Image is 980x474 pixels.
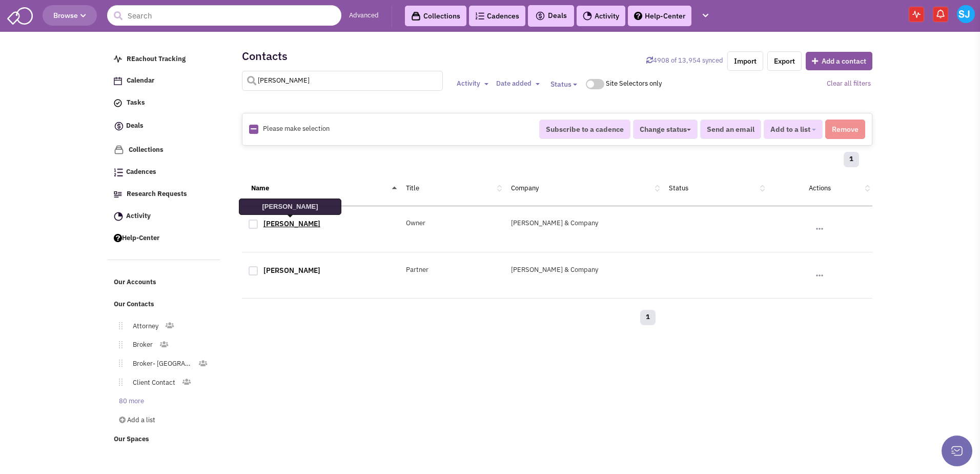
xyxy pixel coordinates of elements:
a: Research Requests [109,185,220,204]
a: Activity [109,207,220,226]
div: [PERSON_NAME] [239,199,341,215]
img: Move.png [114,379,122,386]
img: Activity.png [114,212,123,221]
img: icon-tasks.png [114,99,122,107]
img: Move.png [114,322,122,329]
a: Our Contacts [109,295,220,314]
div: Site Selectors only [606,79,666,89]
div: [PERSON_NAME] & Company [504,219,662,228]
a: Tasks [109,93,220,113]
img: Activity.png [583,11,592,21]
span: Our Accounts [114,278,156,287]
a: Activity [577,6,625,26]
img: Cadences_logo.png [475,12,484,19]
button: Add a contact [806,52,872,70]
span: Date added [496,79,532,88]
a: Export [767,51,802,71]
span: Please make selection [263,124,330,133]
a: Import [727,51,763,71]
a: Our Spaces [109,430,220,449]
a: Collections [405,6,466,26]
span: Our Contacts [114,300,154,309]
a: Client Contact [122,376,181,390]
a: Advanced [349,11,379,21]
a: 1 [640,310,656,325]
a: Company [511,184,539,192]
button: Status [544,75,583,93]
a: Cadences [469,6,525,26]
span: Activity [126,211,151,220]
img: Calendar.png [114,77,122,85]
span: Status [550,80,571,89]
a: Status [669,184,688,192]
div: Partner [399,265,504,275]
img: Rectangle.png [249,125,258,134]
img: help.png [114,234,122,242]
a: Our Accounts [109,273,220,292]
a: Attorney [122,319,165,334]
span: Collections [129,145,164,154]
button: Browse [43,5,97,26]
a: Help-Center [628,6,691,26]
a: [PERSON_NAME] [263,219,320,228]
img: Move.png [114,341,122,348]
a: 80 more [109,394,150,409]
a: Add a list [109,413,218,428]
img: help.png [634,12,642,20]
span: Our Spaces [114,435,149,444]
img: Research.png [114,191,122,197]
button: Activity [454,78,492,89]
a: Name [251,184,269,192]
img: icon-collection-lavender-black.svg [411,11,421,21]
div: Owner [399,219,504,228]
span: Cadences [126,168,156,176]
span: Tasks [127,98,145,107]
img: icon-deals.svg [535,10,545,22]
input: Search contacts [242,71,443,91]
a: Clear all filters [827,79,871,88]
span: Calendar [127,76,154,85]
div: [PERSON_NAME] & Company [504,265,662,275]
span: Browse [53,11,86,20]
span: Activity [457,79,480,88]
a: 1 [844,152,859,167]
img: Move.png [114,360,122,367]
a: Cadences [109,163,220,182]
a: REachout Tracking [109,50,220,69]
input: Search [107,5,341,26]
button: Deals [532,9,570,23]
a: [PERSON_NAME] [263,266,320,275]
a: Help-Center [109,229,220,248]
span: REachout Tracking [127,54,186,63]
a: Sync contacts with Retailsphere [646,56,723,65]
a: Actions [809,184,831,192]
a: Calendar [109,71,220,91]
button: Remove [825,120,865,139]
img: SmartAdmin [7,5,33,25]
a: Collections [109,140,220,160]
button: Date added [493,78,543,89]
span: Research Requests [127,189,187,198]
img: icon-collection-lavender.png [114,145,124,155]
a: Deals [109,115,220,137]
button: Subscribe to a cadence [539,120,630,139]
img: Sarah Jones [957,5,975,23]
img: icon-deals.svg [114,120,124,132]
span: Deals [535,11,567,20]
a: Title [406,184,419,192]
img: Cadences_logo.png [114,168,123,176]
h2: Contacts [242,51,288,61]
a: Broker- [GEOGRAPHIC_DATA] [122,357,198,371]
a: Broker [122,338,159,352]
